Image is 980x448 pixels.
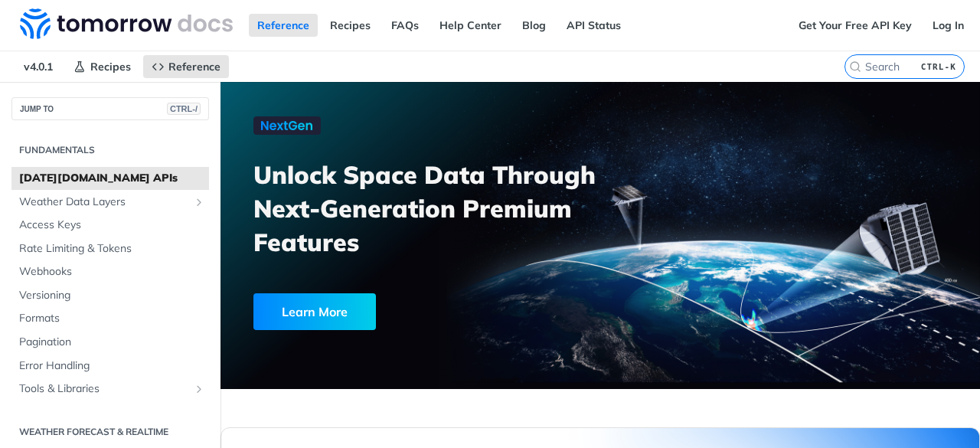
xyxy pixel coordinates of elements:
[249,14,318,37] a: Reference
[168,60,220,74] span: Reference
[11,167,209,190] a: [DATE][DOMAIN_NAME] APIs
[19,241,205,257] span: Rate Limiting & Tokens
[19,381,189,397] span: Tools & Libraries
[11,378,209,401] a: Tools & LibrariesShow subpages for Tools & Libraries
[65,55,139,78] a: Recipes
[11,284,209,307] a: Versioning
[90,60,131,74] span: Recipes
[11,143,209,157] h2: Fundamentals
[514,14,554,37] a: Blog
[19,335,205,350] span: Pagination
[19,195,189,210] span: Weather Data Layers
[19,264,205,280] span: Webhooks
[11,237,209,260] a: Rate Limiting & Tokens
[193,383,205,395] button: Show subpages for Tools & Libraries
[253,293,544,330] a: Learn More
[15,55,61,78] span: v4.0.1
[253,116,321,135] img: NextGen
[19,358,205,374] span: Error Handling
[11,214,209,237] a: Access Keys
[11,331,209,354] a: Pagination
[19,217,205,233] span: Access Keys
[11,307,209,330] a: Formats
[11,97,209,120] button: JUMP TOCTRL-/
[917,59,960,74] kbd: CTRL-K
[431,14,510,37] a: Help Center
[253,293,376,330] div: Learn More
[11,355,209,378] a: Error Handling
[849,60,861,73] svg: Search
[383,14,427,37] a: FAQs
[19,171,205,186] span: [DATE][DOMAIN_NAME] APIs
[11,191,209,214] a: Weather Data LayersShow subpages for Weather Data Layers
[143,55,229,78] a: Reference
[19,311,205,326] span: Formats
[11,260,209,283] a: Webhooks
[790,14,920,37] a: Get Your Free API Key
[167,103,201,115] span: CTRL-/
[193,196,205,208] button: Show subpages for Weather Data Layers
[924,14,972,37] a: Log In
[20,8,233,39] img: Tomorrow.io Weather API Docs
[253,158,617,259] h3: Unlock Space Data Through Next-Generation Premium Features
[11,425,209,439] h2: Weather Forecast & realtime
[19,288,205,303] span: Versioning
[558,14,629,37] a: API Status
[322,14,379,37] a: Recipes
